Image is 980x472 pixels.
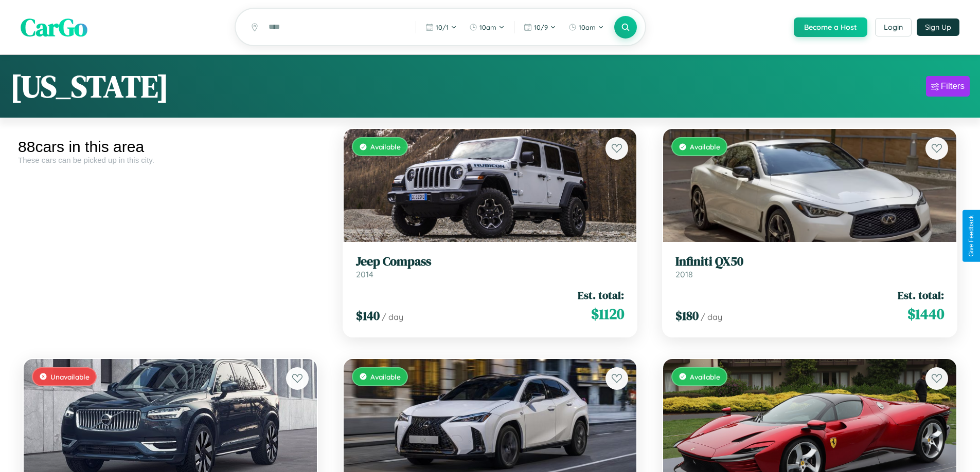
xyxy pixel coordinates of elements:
[436,23,449,31] span: 10 / 1
[926,76,970,97] button: Filters
[356,254,625,279] a: Jeep Compass2014
[968,215,975,257] div: Give Feedback
[579,23,596,31] span: 10am
[18,138,323,156] div: 88 cars in this area
[356,307,380,324] span: $ 140
[591,304,624,324] span: $ 1120
[356,254,625,269] h3: Jeep Compass
[370,142,401,151] span: Available
[382,312,403,322] span: / day
[356,269,373,279] span: 2014
[675,254,944,269] h3: Infiniti QX50
[50,372,90,381] span: Unavailable
[675,307,699,324] span: $ 180
[578,288,624,303] span: Est. total:
[701,312,722,322] span: / day
[420,19,462,35] button: 10/1
[690,372,720,381] span: Available
[534,23,548,31] span: 10 / 9
[370,372,401,381] span: Available
[675,269,693,279] span: 2018
[479,23,496,31] span: 10am
[898,288,944,303] span: Est. total:
[563,19,609,35] button: 10am
[464,19,510,35] button: 10am
[21,10,87,44] span: CarGo
[10,65,169,107] h1: [US_STATE]
[941,81,965,91] div: Filters
[907,304,944,324] span: $ 1440
[18,156,323,164] div: These cars can be picked up in this city.
[794,17,867,37] button: Become a Host
[690,142,720,151] span: Available
[519,19,561,35] button: 10/9
[875,18,912,36] button: Login
[917,18,959,36] button: Sign Up
[675,254,944,279] a: Infiniti QX502018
